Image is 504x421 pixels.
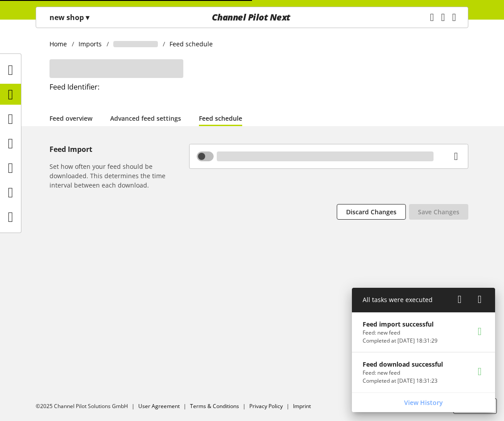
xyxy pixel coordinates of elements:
span: Discard Changes [346,207,397,217]
a: Feed import successfulFeed: new feedCompleted at [DATE] 18:31:29 [352,312,495,352]
a: Home [50,39,72,49]
p: new shop [50,12,89,23]
span: View History [404,398,443,407]
a: Imports [74,39,107,49]
a: User Agreement [138,402,180,410]
a: Feed download successfulFeed: new feedCompleted at [DATE] 18:31:23 [352,352,495,392]
button: Discard Changes [337,204,406,220]
span: Feed Identifier: [50,82,99,92]
span: ▾ [86,12,89,22]
span: All tasks were executed [363,295,433,304]
span: Save Changes [418,207,459,217]
a: Advanced feed settings [110,114,181,123]
a: Privacy Policy [249,402,283,410]
p: Feed: new feed [363,329,438,337]
li: ©2025 Channel Pilot Solutions GmbH [36,402,138,410]
nav: main navigation [36,7,468,28]
a: View History [354,395,493,410]
p: Feed download successful [363,360,443,369]
p: Completed at Oct 13, 2025, 18:31:23 [363,377,443,385]
h5: Feed Import [50,144,186,155]
h6: Set how often your feed should be downloaded. This determines the time interval between each down... [50,162,186,190]
a: Imprint [293,402,311,410]
a: Feed schedule [199,114,242,123]
p: Feed: new feed [363,369,443,377]
p: Completed at Oct 13, 2025, 18:31:29 [363,337,438,345]
a: Terms & Conditions [190,402,239,410]
button: Save Changes [409,204,468,220]
a: Feed overview [50,114,92,123]
p: Feed import successful [363,319,438,329]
